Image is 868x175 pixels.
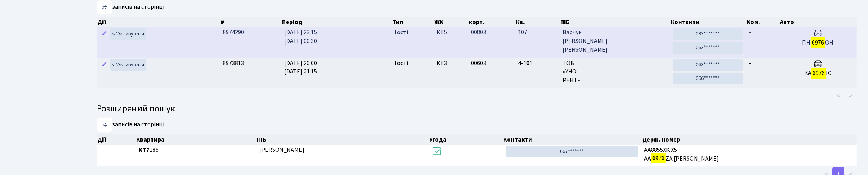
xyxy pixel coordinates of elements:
select: записів на сторінці [97,118,112,132]
th: корп. [468,17,515,27]
a: Редагувати [100,59,109,71]
span: 185 [139,146,253,154]
th: Квартира [135,134,256,145]
mark: 6976 [811,68,826,78]
span: 107 [518,28,556,37]
span: - [749,28,751,37]
th: Дії [97,134,135,145]
span: Варчук [PERSON_NAME] [PERSON_NAME] [562,28,667,54]
th: Авто [779,17,857,27]
a: Редагувати [100,28,109,40]
a: Активувати [110,28,146,40]
th: ЖК [433,17,468,27]
h5: КА ІС [782,70,854,77]
th: ПІБ [256,134,428,145]
th: Ком. [746,17,779,27]
th: Контакти [670,17,746,27]
span: 8974290 [223,28,244,37]
mark: 6976 [651,153,666,164]
span: - [749,59,751,67]
span: КТ3 [436,59,465,68]
span: 00803 [471,28,486,37]
th: Кв. [515,17,559,27]
th: Дії [97,17,220,27]
th: Тип [392,17,433,27]
span: [DATE] 20:00 [DATE] 21:15 [284,59,317,76]
th: Контакти [503,134,641,145]
th: Період [281,17,392,27]
a: Активувати [110,59,146,71]
th: Угода [428,134,503,145]
span: Гості [395,59,408,68]
th: ПІБ [559,17,670,27]
th: # [220,17,281,27]
b: КТ7 [139,146,150,154]
span: КТ5 [436,28,465,37]
h4: Розширений пошук [97,103,857,115]
span: 8973813 [223,59,244,67]
span: 4-101 [518,59,556,68]
span: ТОВ «УНО РЕНТ» [562,59,667,85]
th: Держ. номер [641,134,857,145]
span: Гості [395,28,408,37]
span: AA8855XK X5 AA ZA [PERSON_NAME] [644,146,854,163]
span: [DATE] 23:15 [DATE] 00:30 [284,28,317,45]
h5: ПН ОН [782,39,854,46]
span: [PERSON_NAME] [259,146,304,154]
mark: 6976 [811,37,825,48]
label: записів на сторінці [97,118,164,132]
span: 00603 [471,59,486,67]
